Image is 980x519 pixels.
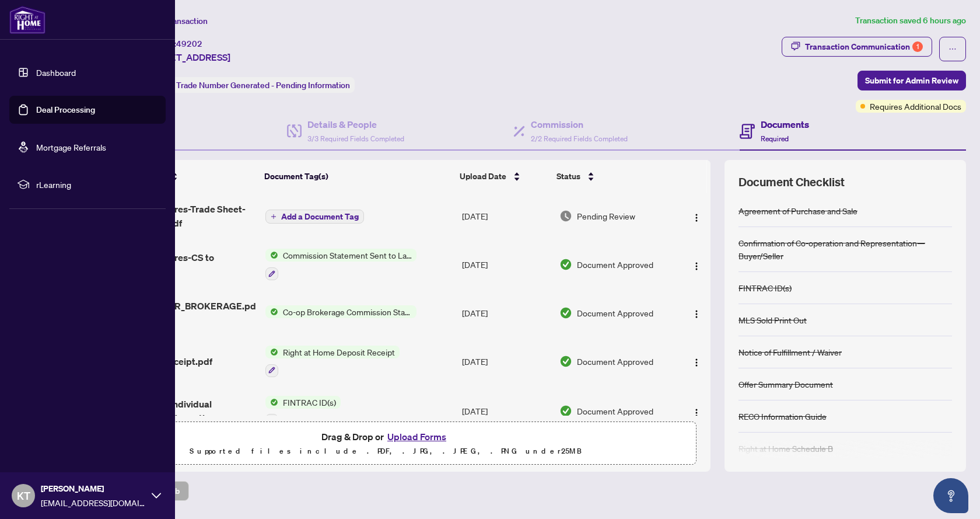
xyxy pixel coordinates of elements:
[855,14,966,27] article: Transaction saved 6 hours ago
[108,202,257,230] span: 1358 Odessa Cres-Trade Sheet-Kia to Review.pdf
[108,250,257,278] span: 1358 Odessa Cres-CS to Lawyer.pdf
[41,482,146,495] span: [PERSON_NAME]
[556,170,580,183] span: Status
[577,306,653,319] span: Document Approved
[265,346,278,358] img: Status Icon
[559,405,572,417] img: Document Status
[457,336,555,386] td: [DATE]
[265,396,278,409] img: Status Icon
[265,346,400,377] button: Status IconRight at Home Deposit Receipt
[265,249,278,262] img: Status Icon
[738,410,827,423] div: RECO Information Guide
[9,6,45,34] img: logo
[577,210,635,222] span: Pending Review
[738,236,952,262] div: Confirmation of Co-operation and Representation—Buyer/Seller
[265,305,278,318] img: Status Icon
[75,422,696,465] span: Drag & Drop orUpload FormsSupported files include .PDF, .JPG, .JPEG, .PNG under25MB
[692,213,701,222] img: Logo
[265,396,341,427] button: Status IconFINTRAC ID(s)
[865,71,958,90] span: Submit for Admin Review
[36,178,157,191] span: rLearning
[687,304,706,322] button: Logo
[857,71,966,90] button: Submit for Admin Review
[41,496,146,509] span: [EMAIL_ADDRESS][DOMAIN_NAME]
[457,239,555,290] td: [DATE]
[108,299,257,327] span: INVOICE_OTHER_BROKERAGE.pdf
[17,487,30,504] span: KT
[577,355,653,368] span: Document Approved
[933,478,968,513] button: Open asap
[265,249,416,280] button: Status IconCommission Statement Sent to Lawyer
[805,37,923,56] div: Transaction Communication
[531,117,628,131] h4: Commission
[559,306,572,319] img: Document Status
[260,160,455,193] th: Document Tag(s)
[176,80,350,90] span: Trade Number Generated - Pending Information
[265,209,364,224] button: Add a Document Tag
[912,41,923,52] div: 1
[321,429,450,444] span: Drag & Drop or
[145,16,208,26] span: View Transaction
[271,214,276,220] span: plus
[577,258,653,271] span: Document Approved
[278,346,400,358] span: Right at Home Deposit Receipt
[782,37,932,57] button: Transaction Communication1
[307,117,404,131] h4: Details & People
[307,134,404,143] span: 3/3 Required Fields Completed
[281,213,359,221] span: Add a Document Tag
[761,134,789,143] span: Required
[559,355,572,368] img: Document Status
[176,39,202,49] span: 49202
[531,134,628,143] span: 2/2 Required Fields Completed
[108,397,257,425] span: LM FINTRAC - Individual Identification Information Record.pdf
[687,402,706,420] button: Logo
[687,255,706,274] button: Logo
[278,249,416,262] span: Commission Statement Sent to Lawyer
[692,358,701,367] img: Logo
[82,444,689,458] p: Supported files include .PDF, .JPG, .JPEG, .PNG under 25 MB
[36,105,95,115] a: Deal Processing
[145,50,230,64] span: [STREET_ADDRESS]
[552,160,673,193] th: Status
[36,142,106,152] a: Mortgage Referrals
[738,346,842,358] div: Notice of Fulfillment / Waiver
[457,193,555,239] td: [DATE]
[738,314,807,326] div: MLS Sold Print Out
[457,386,555,437] td: [DATE]
[559,258,572,271] img: Document Status
[455,160,552,193] th: Upload Date
[738,281,792,294] div: FINTRAC ID(s)
[687,207,706,225] button: Logo
[145,77,355,93] div: Status:
[692,408,701,417] img: Logo
[265,210,364,224] button: Add a Document Tag
[761,117,809,131] h4: Documents
[692,309,701,319] img: Logo
[577,405,653,417] span: Document Approved
[278,305,416,318] span: Co-op Brokerage Commission Statement
[103,160,260,193] th: (17) File Name
[738,174,845,190] span: Document Checklist
[278,396,341,409] span: FINTRAC ID(s)
[384,429,450,444] button: Upload Forms
[457,290,555,336] td: [DATE]
[949,45,957,53] span: ellipsis
[36,67,76,78] a: Dashboard
[870,100,961,113] span: Requires Additional Docs
[460,170,506,183] span: Upload Date
[692,262,701,271] img: Logo
[738,204,857,217] div: Agreement of Purchase and Sale
[265,305,416,318] button: Status IconCo-op Brokerage Commission Statement
[559,210,572,222] img: Document Status
[687,352,706,371] button: Logo
[738,378,833,391] div: Offer Summary Document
